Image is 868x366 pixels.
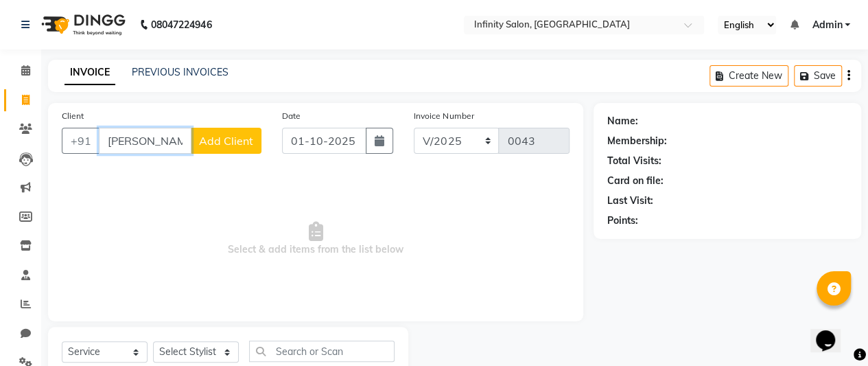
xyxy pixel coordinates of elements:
[249,341,395,362] input: Search or Scan
[62,128,100,154] button: +91
[151,5,211,44] b: 08047224946
[607,214,638,228] div: Points:
[607,134,667,148] div: Membership:
[794,65,842,87] button: Save
[62,170,570,308] span: Select & add items from the list below
[64,60,115,85] a: INVOICE
[132,66,228,78] a: PREVIOUS INVOICES
[709,65,788,87] button: Create New
[414,110,473,122] label: Invoice Number
[812,18,842,32] span: Admin
[62,110,84,122] label: Client
[199,134,253,148] span: Add Client
[810,311,854,352] iframe: chat widget
[607,114,638,128] div: Name:
[282,110,301,122] label: Date
[607,194,653,208] div: Last Visit:
[99,128,191,154] input: Search by Name/Mobile/Email/Code
[607,174,664,188] div: Card on file:
[191,128,261,154] button: Add Client
[35,5,129,44] img: logo
[607,154,661,168] div: Total Visits:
